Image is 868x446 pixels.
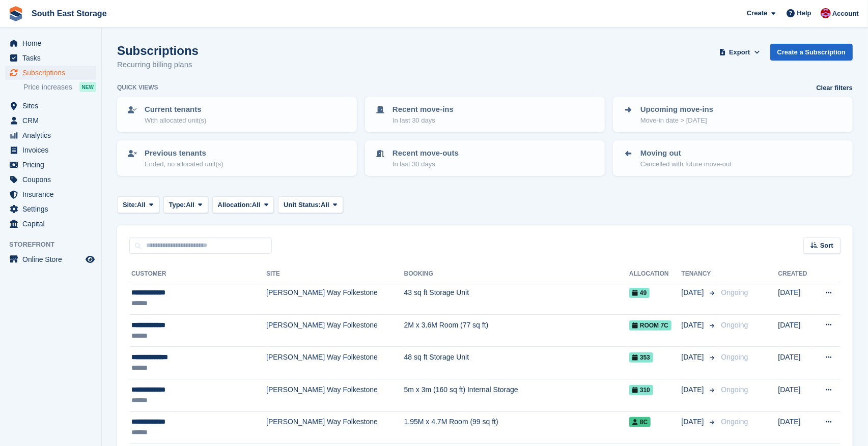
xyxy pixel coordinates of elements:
[284,200,321,210] span: Unit Status:
[778,347,815,379] td: [DATE]
[393,104,454,115] p: Recent move-ins
[266,314,404,347] td: [PERSON_NAME] Way Folkestone
[640,147,732,159] p: Moving out
[22,217,83,231] span: Capital
[640,104,713,115] p: Upcoming move-ins
[5,158,96,172] a: menu
[404,266,629,282] th: Booking
[404,282,629,315] td: 43 sq ft Storage Unit
[5,172,96,187] a: menu
[266,266,404,282] th: Site
[629,385,653,395] span: 310
[629,320,671,331] span: Room 7c
[8,6,23,21] img: stora-icon-8386f47178a22dfd0bd8f6a31ec36ba5ce8667c1dd55bd0f319d3a0aa187defe.svg
[393,159,459,169] p: In last 30 days
[27,5,111,22] a: South East Storage
[5,36,96,50] a: menu
[169,200,186,210] span: Type:
[5,51,96,65] a: menu
[682,287,706,298] span: [DATE]
[5,202,96,216] a: menu
[778,266,815,282] th: Created
[22,172,83,187] span: Coupons
[682,320,706,331] span: [DATE]
[770,44,853,61] a: Create a Subscription
[9,240,101,250] span: Storefront
[22,187,83,201] span: Insurance
[117,59,199,71] p: Recurring billing plans
[22,113,83,128] span: CRM
[778,379,815,411] td: [DATE]
[816,83,853,93] a: Clear filters
[117,44,199,57] h1: Subscriptions
[117,196,159,213] button: Site: All
[721,385,748,394] span: Ongoing
[721,288,748,296] span: Ongoing
[266,347,404,379] td: [PERSON_NAME] Way Folkestone
[629,266,682,282] th: Allocation
[404,314,629,347] td: 2M x 3.6M Room (77 sq ft)
[145,147,223,159] p: Previous tenants
[614,98,852,131] a: Upcoming move-ins Move-in date > [DATE]
[729,47,750,57] span: Export
[22,252,83,266] span: Online Store
[266,411,404,444] td: [PERSON_NAME] Way Folkestone
[5,66,96,80] a: menu
[79,82,96,92] div: NEW
[118,98,356,131] a: Current tenants With allocated unit(s)
[23,82,72,92] span: Price increases
[366,141,604,175] a: Recent move-outs In last 30 days
[212,196,274,213] button: Allocation: All
[629,288,650,298] span: 49
[5,187,96,201] a: menu
[721,418,748,426] span: Ongoing
[123,200,137,210] span: Site:
[404,411,629,444] td: 1.95M x 4.7M Room (99 sq ft)
[252,200,261,210] span: All
[393,115,454,126] p: In last 30 days
[5,128,96,142] a: menu
[22,128,83,142] span: Analytics
[721,353,748,361] span: Ongoing
[278,196,343,213] button: Unit Status: All
[321,200,329,210] span: All
[778,282,815,315] td: [DATE]
[778,314,815,347] td: [DATE]
[118,141,356,175] a: Previous tenants Ended, no allocated unit(s)
[629,352,653,363] span: 353
[5,252,96,266] a: menu
[22,99,83,113] span: Sites
[682,352,706,363] span: [DATE]
[22,202,83,216] span: Settings
[117,83,158,92] h6: Quick views
[832,9,859,19] span: Account
[266,282,404,315] td: [PERSON_NAME] Way Folkestone
[22,36,83,50] span: Home
[797,8,811,18] span: Help
[778,411,815,444] td: [DATE]
[145,115,206,126] p: With allocated unit(s)
[5,143,96,157] a: menu
[23,81,96,93] a: Price increases NEW
[5,217,96,231] a: menu
[640,115,713,126] p: Move-in date > [DATE]
[218,200,252,210] span: Allocation:
[266,379,404,411] td: [PERSON_NAME] Way Folkestone
[682,417,706,427] span: [DATE]
[640,159,732,169] p: Cancelled with future move-out
[84,253,96,265] a: Preview store
[747,8,767,18] span: Create
[22,66,83,80] span: Subscriptions
[22,51,83,65] span: Tasks
[145,104,206,115] p: Current tenants
[404,347,629,379] td: 48 sq ft Storage Unit
[145,159,223,169] p: Ended, no allocated unit(s)
[366,98,604,131] a: Recent move-ins In last 30 days
[129,266,266,282] th: Customer
[682,384,706,395] span: [DATE]
[717,44,762,61] button: Export
[682,266,717,282] th: Tenancy
[5,99,96,113] a: menu
[721,321,748,329] span: Ongoing
[629,417,651,427] span: 8C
